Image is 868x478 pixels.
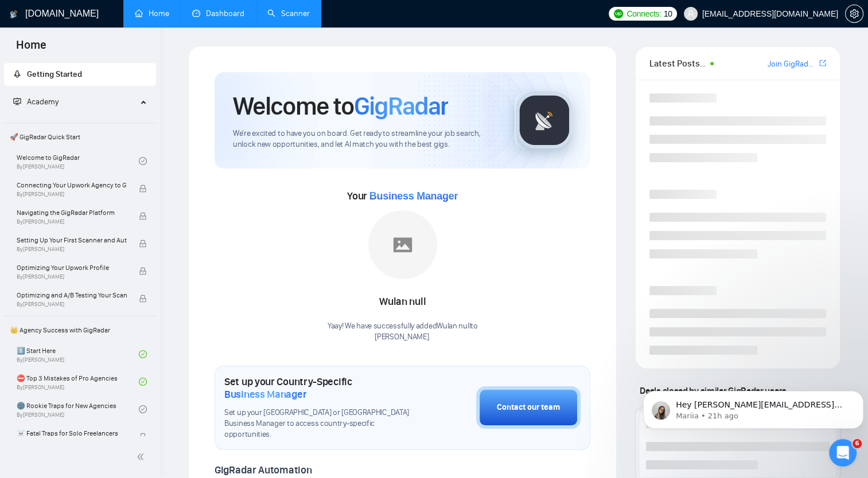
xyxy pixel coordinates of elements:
[17,301,127,308] span: By [PERSON_NAME]
[17,397,139,422] a: 🌚 Rookie Traps for New AgenciesBy[PERSON_NAME]
[829,439,857,467] iframe: Intercom live chat
[368,210,437,279] img: placeholder.png
[328,332,478,343] p: [PERSON_NAME] .
[135,9,169,18] a: homeHome
[664,7,672,20] span: 10
[17,289,127,301] span: Optimizing and A/B Testing Your Scanner for Better Results
[369,190,458,202] span: Business Manager
[139,378,147,386] span: check-circle
[347,190,458,202] span: Your
[17,179,127,191] span: Connecting Your Upwork Agency to GigRadar
[819,58,826,69] a: export
[845,9,863,18] a: setting
[767,58,817,70] a: Join GigRadar Slack Community
[17,246,127,253] span: By [PERSON_NAME]
[845,5,863,23] button: setting
[819,58,826,68] span: export
[233,128,496,150] span: We're excited to have you on board. Get ready to streamline your job search, unlock new opportuni...
[846,9,863,18] span: setting
[139,157,147,165] span: check-circle
[476,386,581,429] button: Contact our team
[626,7,661,20] span: Connects:
[139,405,147,413] span: check-circle
[27,97,59,107] span: Academy
[13,97,59,107] span: Academy
[224,375,419,401] h1: Set up your Country-Specific
[192,9,244,18] a: dashboardDashboard
[328,292,478,312] div: Wulan null
[328,321,478,343] div: Yaay! We have successfully added Wulan null to
[233,91,448,122] h1: Welcome to
[649,56,707,70] span: Latest Posts from the GigRadar Community
[139,185,147,193] span: lock
[139,240,147,248] span: lock
[5,126,155,148] span: 🚀 GigRadar Quick Start
[215,464,312,476] span: GigRadar Automation
[17,273,127,280] span: By [PERSON_NAME]
[354,91,448,122] span: GigRadar
[17,191,127,198] span: By [PERSON_NAME]
[17,234,127,246] span: Setting Up Your First Scanner and Auto-Bidder
[139,433,147,441] span: lock
[224,388,306,401] span: Business Manager
[5,319,155,342] span: 👑 Agency Success with GigRadar
[4,63,156,86] li: Getting Started
[224,408,419,440] span: Set up your [GEOGRAPHIC_DATA] or [GEOGRAPHIC_DATA] Business Manager to access country-specific op...
[13,70,21,78] span: rocket
[17,218,127,225] span: By [PERSON_NAME]
[139,212,147,220] span: lock
[497,401,560,414] div: Contact our team
[635,381,791,401] span: Deals closed by similar GigRadar users
[267,9,310,18] a: searchScanner
[13,97,21,105] span: fund-projection-screen
[27,69,82,79] span: Getting Started
[7,37,56,61] span: Home
[137,451,148,463] span: double-left
[516,92,573,149] img: gigradar-logo.png
[139,267,147,275] span: lock
[853,439,862,448] span: 6
[17,207,127,218] span: Navigating the GigRadar Platform
[17,428,127,439] span: ☠️ Fatal Traps for Solo Freelancers
[139,350,147,358] span: check-circle
[139,295,147,303] span: lock
[17,148,139,174] a: Welcome to GigRadarBy[PERSON_NAME]
[17,369,139,394] a: ⛔ Top 3 Mistakes of Pro AgenciesBy[PERSON_NAME]
[10,5,18,23] img: logo
[687,10,695,18] span: user
[614,9,623,18] img: upwork-logo.png
[639,367,868,447] iframe: Intercom notifications message
[17,262,127,273] span: Optimizing Your Upwork Profile
[17,342,139,367] a: 1️⃣ Start HereBy[PERSON_NAME]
